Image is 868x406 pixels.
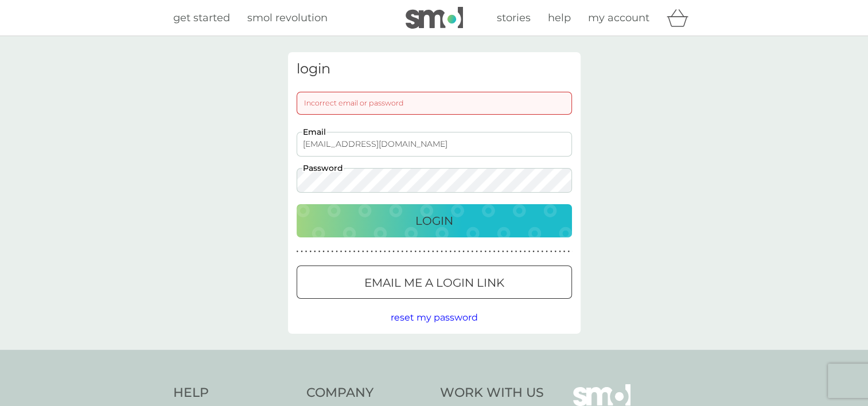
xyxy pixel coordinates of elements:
[384,249,386,255] p: ●
[367,249,369,255] p: ●
[247,11,328,24] span: smol revolution
[484,249,486,255] p: ●
[173,11,230,24] span: get started
[423,249,426,255] p: ●
[554,249,556,255] p: ●
[445,249,447,255] p: ●
[458,249,461,255] p: ●
[542,249,544,255] p: ●
[415,212,453,230] p: Login
[548,10,571,26] a: help
[402,249,404,255] p: ●
[489,249,491,255] p: ●
[432,249,434,255] p: ●
[588,10,649,26] a: my account
[375,249,377,255] p: ●
[297,92,572,115] div: Incorrect email or password
[502,249,504,255] p: ●
[667,6,695,29] div: basket
[357,249,360,255] p: ●
[391,312,478,323] span: reset my password
[406,7,463,29] img: smol
[379,249,382,255] p: ●
[314,249,316,255] p: ●
[414,249,417,255] p: ●
[364,274,504,292] p: Email me a login link
[567,249,570,255] p: ●
[332,249,334,255] p: ●
[493,249,496,255] p: ●
[548,11,571,24] span: help
[349,249,351,255] p: ●
[173,10,230,26] a: get started
[559,249,561,255] p: ●
[322,249,325,255] p: ●
[406,249,408,255] p: ●
[327,249,329,255] p: ●
[480,249,482,255] p: ●
[528,249,531,255] p: ●
[441,249,443,255] p: ●
[362,249,364,255] p: ●
[467,249,469,255] p: ●
[440,384,544,402] h4: Work With Us
[472,249,474,255] p: ●
[297,204,572,237] button: Login
[297,61,572,77] h3: login
[476,249,478,255] p: ●
[511,249,513,255] p: ●
[497,249,500,255] p: ●
[305,249,308,255] p: ●
[497,11,531,24] span: stories
[309,249,312,255] p: ●
[437,249,439,255] p: ●
[419,249,421,255] p: ●
[524,249,526,255] p: ●
[353,249,356,255] p: ●
[371,249,373,255] p: ●
[340,249,342,255] p: ●
[318,249,321,255] p: ●
[388,249,391,255] p: ●
[537,249,539,255] p: ●
[454,249,456,255] p: ●
[392,249,395,255] p: ●
[301,249,303,255] p: ●
[519,249,521,255] p: ●
[427,249,430,255] p: ●
[497,10,531,26] a: stories
[306,384,429,402] h4: Company
[532,249,535,255] p: ●
[391,310,478,325] button: reset my password
[297,249,299,255] p: ●
[336,249,338,255] p: ●
[410,249,412,255] p: ●
[344,249,347,255] p: ●
[546,249,548,255] p: ●
[507,249,509,255] p: ●
[588,11,649,24] span: my account
[550,249,552,255] p: ●
[449,249,451,255] p: ●
[462,249,465,255] p: ●
[563,249,566,255] p: ●
[297,266,572,299] button: Email me a login link
[247,10,328,26] a: smol revolution
[173,384,295,402] h4: Help
[397,249,399,255] p: ●
[515,249,517,255] p: ●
